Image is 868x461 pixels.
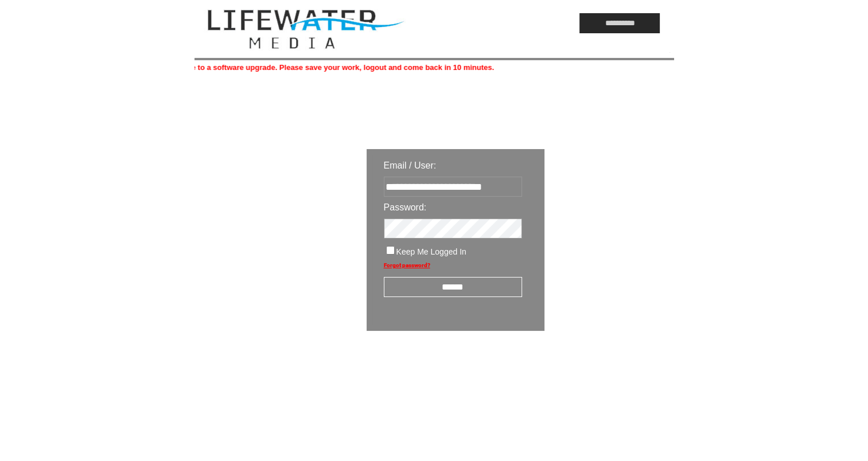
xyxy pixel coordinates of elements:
[396,247,466,256] span: Keep Me Logged In
[384,202,427,212] span: Password:
[578,360,635,374] img: transparent.png
[384,161,437,170] span: Email / User:
[384,262,430,268] a: Forgot password?
[194,63,674,72] marquee: Maintenance Alert: The server will be restarted shortly due to a software upgrade. Please save yo...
